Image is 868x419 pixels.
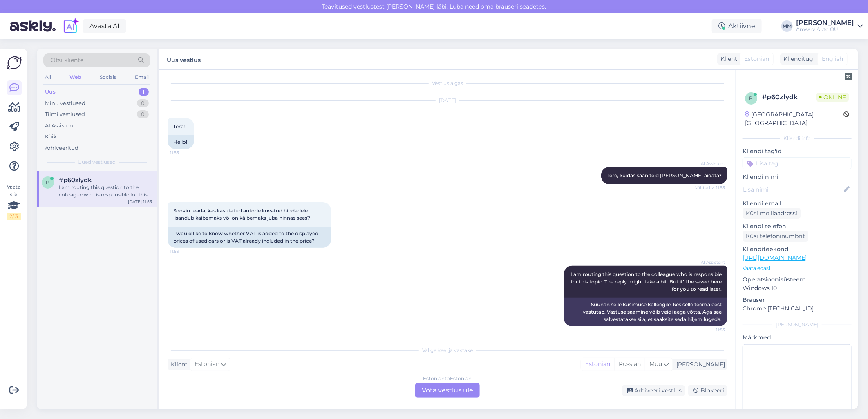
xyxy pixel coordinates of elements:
[796,20,854,26] div: [PERSON_NAME]
[717,55,737,63] div: Klient
[170,149,201,156] span: 11:53
[168,80,727,87] div: Vestlus algas
[743,199,852,208] p: Kliendi email
[743,296,852,304] p: Brauser
[614,358,645,370] div: Russian
[45,133,57,141] div: Kõik
[423,375,472,382] div: Estonian to Estonian
[743,254,807,261] a: [URL][DOMAIN_NAME]
[745,110,843,127] div: [GEOGRAPHIC_DATA], [GEOGRAPHIC_DATA]
[743,222,852,231] p: Kliendi telefon
[743,147,852,156] p: Kliendi tag'id
[45,144,78,152] div: Arhiveeritud
[195,360,219,369] span: Estonian
[167,53,201,65] label: Uus vestlus
[45,110,85,118] div: Tiimi vestlused
[743,304,852,313] p: Chrome [TECHNICAL_ID]
[7,183,21,220] div: Vaata siia
[46,179,50,185] span: p
[743,135,852,142] div: Kliendi info
[688,385,727,396] div: Blokeeri
[7,55,22,71] img: Askly Logo
[59,184,152,198] div: I am routing this question to the colleague who is responsible for this topic. The reply might ta...
[564,298,727,326] div: Suunan selle küsimuse kolleegile, kes selle teema eest vastutab. Vastuse saamine võib veidi aega ...
[83,19,126,33] a: Avasta AI
[173,123,185,129] span: Tere!
[845,73,852,80] img: zendesk
[781,20,793,32] div: MM
[98,72,118,82] div: Socials
[415,383,480,398] div: Võta vestlus üle
[694,160,725,167] span: AI Assistent
[128,198,152,205] div: [DATE] 11:53
[168,97,727,104] div: [DATE]
[743,157,852,169] input: Lisa tag
[780,55,815,63] div: Klienditugi
[137,99,149,107] div: 0
[570,271,723,292] span: I am routing this question to the colleague who is responsible for this topic. The reply might ta...
[744,55,769,63] span: Estonian
[673,360,725,369] div: [PERSON_NAME]
[607,172,722,178] span: Tere, kuidas saan teid [PERSON_NAME] aidata?
[822,55,843,63] span: English
[133,72,150,82] div: Email
[694,327,725,333] span: 11:53
[649,360,662,368] span: Muu
[743,321,852,328] div: [PERSON_NAME]
[712,19,762,33] div: Aktiivne
[762,92,816,102] div: # p60zlydk
[45,99,85,107] div: Minu vestlused
[173,207,310,221] span: Soovin teada, kas kasutatud autode kuvatud hindadele lisandub käibemaks või on käibemaks juba hin...
[743,185,842,194] input: Lisa nimi
[743,208,801,219] div: Küsi meiliaadressi
[51,56,83,65] span: Otsi kliente
[62,18,79,35] img: explore-ai
[743,284,852,292] p: Windows 10
[816,93,849,102] span: Online
[168,227,331,248] div: I would like to know whether VAT is added to the displayed prices of used cars or is VAT already ...
[139,88,149,96] div: 1
[168,360,188,369] div: Klient
[743,173,852,181] p: Kliendi nimi
[7,213,21,220] div: 2 / 3
[694,259,725,265] span: AI Assistent
[137,110,149,118] div: 0
[743,231,808,242] div: Küsi telefoninumbrit
[796,20,863,33] a: [PERSON_NAME]Amserv Auto OÜ
[743,333,852,342] p: Märkmed
[168,135,194,149] div: Hello!
[43,72,53,82] div: All
[45,88,56,96] div: Uus
[796,26,854,33] div: Amserv Auto OÜ
[170,248,201,254] span: 11:53
[168,347,727,354] div: Valige keel ja vastake
[743,245,852,254] p: Klienditeekond
[694,185,725,191] span: Nähtud ✓ 11:53
[45,122,75,130] div: AI Assistent
[78,158,116,166] span: Uued vestlused
[581,358,614,370] div: Estonian
[743,265,852,272] p: Vaata edasi ...
[68,72,83,82] div: Web
[59,176,92,184] span: #p60zlydk
[749,95,753,101] span: p
[743,275,852,284] p: Operatsioonisüsteem
[622,385,685,396] div: Arhiveeri vestlus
